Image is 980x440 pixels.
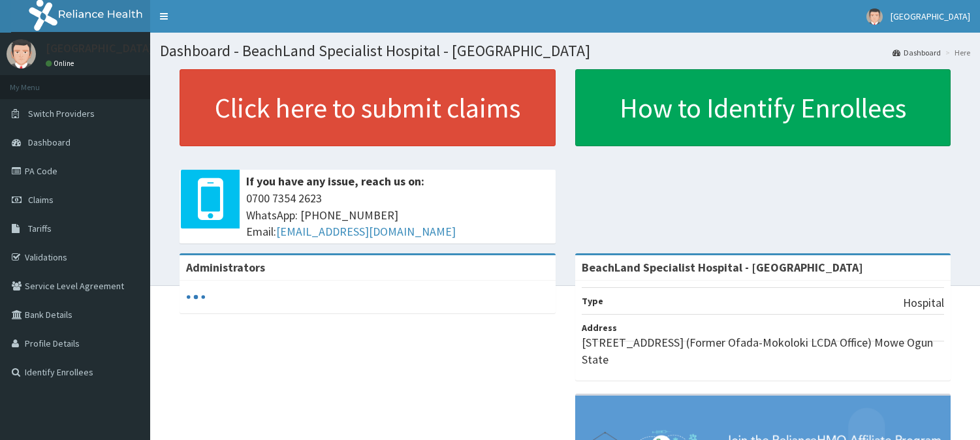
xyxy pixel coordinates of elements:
a: Click here to submit claims [180,69,556,146]
span: Switch Providers [28,108,95,119]
li: Here [942,47,970,58]
a: How to Identify Enrollees [575,69,951,146]
span: Claims [28,194,54,206]
svg: audio-loading [186,287,206,307]
b: Administrators [186,260,265,275]
a: Dashboard [893,47,941,58]
span: 0700 7354 2623 WhatsApp: [PHONE_NUMBER] Email: [246,190,549,240]
span: [GEOGRAPHIC_DATA] [891,10,970,22]
strong: BeachLand Specialist Hospital - [GEOGRAPHIC_DATA] [582,260,863,275]
img: User Image [866,8,883,25]
p: [STREET_ADDRESS] (Former Ofada-Mokoloki LCDA Office) Mowe Ogun State [582,334,945,368]
p: Hospital [903,294,944,311]
b: If you have any issue, reach us on: [246,174,424,189]
span: Tariffs [28,223,52,234]
span: Dashboard [28,136,71,148]
img: User Image [7,39,36,69]
h1: Dashboard - BeachLand Specialist Hospital - [GEOGRAPHIC_DATA] [160,42,970,59]
a: [EMAIL_ADDRESS][DOMAIN_NAME] [276,224,456,239]
b: Type [582,295,603,307]
a: Online [46,59,77,68]
p: [GEOGRAPHIC_DATA] [46,42,153,54]
b: Address [582,322,617,334]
